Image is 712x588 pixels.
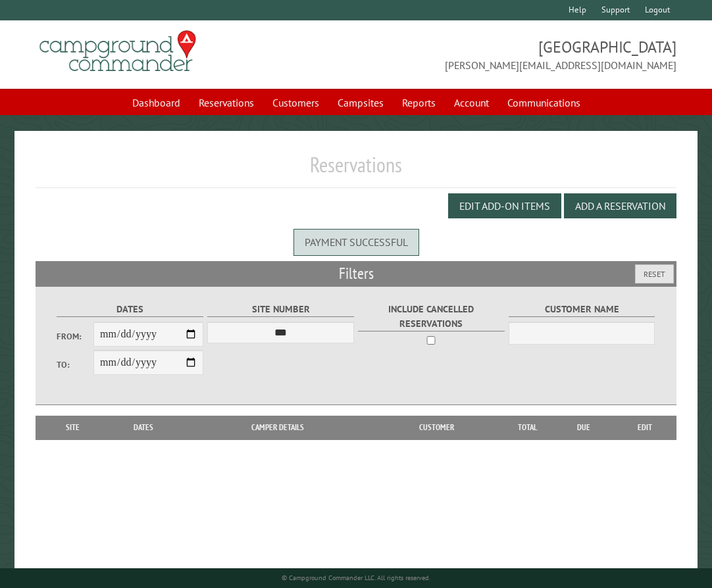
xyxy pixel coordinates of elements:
h1: Reservations [36,152,676,188]
button: Edit Add-on Items [448,193,561,218]
button: Reset [635,264,674,283]
label: Customer Name [509,302,655,317]
label: From: [57,330,93,343]
th: Customer [371,416,501,439]
th: Dates [103,416,184,439]
a: Campsites [330,90,392,115]
a: Customers [265,90,327,115]
th: Edit [613,416,676,439]
a: Reports [394,90,444,115]
h2: Filters [36,261,676,286]
label: Include Cancelled Reservations [358,302,504,331]
label: To: [57,358,93,371]
a: Account [446,90,497,115]
small: © Campground Commander LLC. All rights reserved. [282,574,430,582]
th: Site [42,416,103,439]
label: Site Number [207,302,353,317]
th: Total [501,416,554,439]
a: Communications [499,90,588,115]
a: Dashboard [124,90,188,115]
th: Due [554,416,613,439]
div: Payment successful [293,229,419,255]
label: Dates [57,302,203,317]
img: Campground Commander [36,26,200,77]
a: Reservations [191,90,262,115]
button: Add a Reservation [564,193,676,218]
span: [GEOGRAPHIC_DATA] [PERSON_NAME][EMAIL_ADDRESS][DOMAIN_NAME] [356,36,676,73]
th: Camper Details [184,416,372,439]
